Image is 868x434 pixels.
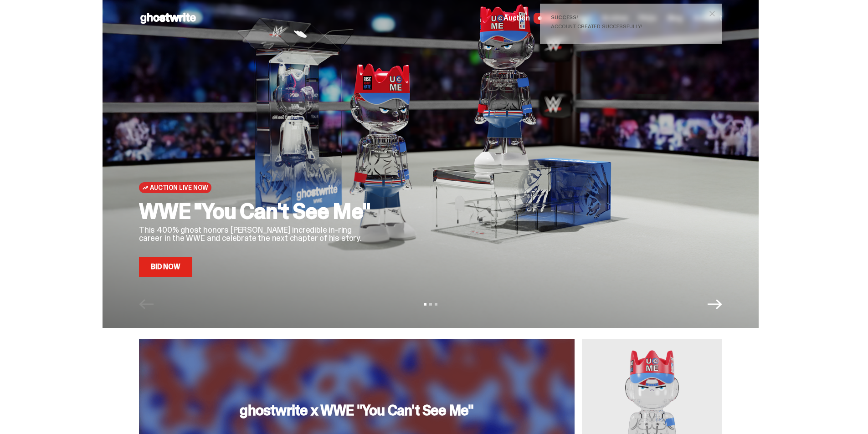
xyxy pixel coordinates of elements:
button: View slide 3 [435,303,437,306]
button: Next [708,297,722,311]
h2: WWE "You Can't See Me" [139,200,376,222]
a: Auction LIVE [503,13,559,24]
span: Auction Live Now [150,184,208,191]
h3: ghostwrite x WWE "You Can't See Me" [240,403,473,418]
div: Success! [551,15,704,20]
button: close [704,5,720,22]
p: This 400% ghost honors [PERSON_NAME] incredible in-ring career in the WWE and celebrate the next ... [139,226,376,242]
button: View slide 2 [429,303,432,306]
button: View slide 1 [424,303,426,306]
div: Account created successfully! [551,24,704,29]
span: Auction [503,15,530,22]
a: Bid Now [139,257,192,277]
span: LIVE [534,13,560,24]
